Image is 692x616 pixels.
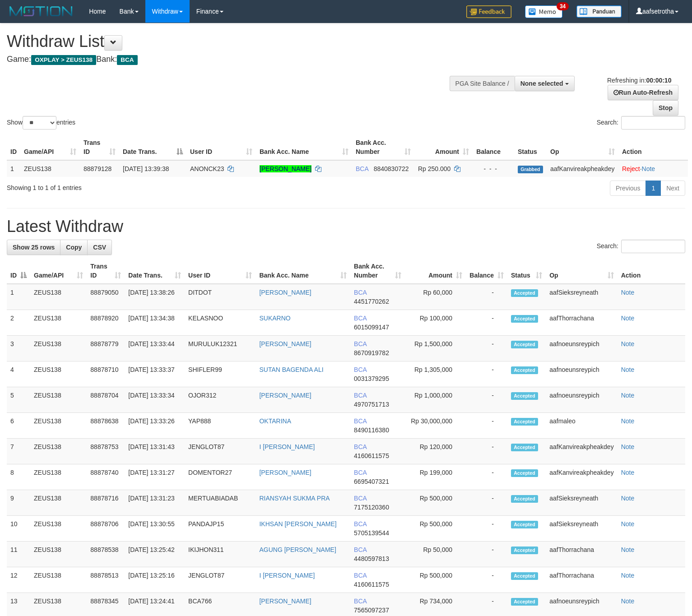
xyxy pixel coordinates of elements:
[30,542,87,567] td: ZEUS138
[405,387,466,413] td: Rp 1,000,000
[256,134,352,160] th: Bank Acc. Name: activate to sort column ascending
[466,336,507,361] td: -
[608,85,678,100] a: Run Auto-Refresh
[607,77,671,84] span: Refreshing in:
[80,134,119,160] th: Trans ID: activate to sort column ascending
[511,315,538,323] span: Accepted
[597,116,685,130] label: Search:
[259,597,311,605] a: [PERSON_NAME]
[653,100,678,116] a: Stop
[185,439,255,464] td: JENGLOT87
[7,490,30,516] td: 9
[87,542,125,567] td: 88878538
[125,310,185,336] td: [DATE] 13:34:38
[259,469,311,476] a: [PERSON_NAME]
[660,181,685,196] a: Next
[259,520,336,528] a: IKHSAN [PERSON_NAME]
[125,284,185,310] td: [DATE] 13:38:26
[511,392,538,400] span: Accepted
[354,529,389,537] span: Copy 5705139544 to clipboard
[520,80,563,87] span: None selected
[7,464,30,490] td: 8
[186,134,256,160] th: User ID: activate to sort column ascending
[185,336,255,361] td: MURULUK12321
[466,5,511,18] img: Feedback.jpg
[354,366,367,373] span: BCA
[259,366,323,373] a: SUTAN BAGENDA ALI
[354,495,367,502] span: BCA
[621,116,685,130] input: Search:
[354,392,367,399] span: BCA
[125,439,185,464] td: [DATE] 13:31:43
[354,417,367,425] span: BCA
[511,598,538,606] span: Accepted
[84,165,111,172] span: 88879128
[354,520,367,528] span: BCA
[66,244,82,251] span: Copy
[185,284,255,310] td: DITDOT
[514,134,547,160] th: Status
[30,464,87,490] td: ZEUS138
[87,516,125,542] td: 88878706
[546,516,617,542] td: aafSieksreyneath
[13,244,55,251] span: Show 25 rows
[621,240,685,253] input: Search:
[354,546,367,553] span: BCA
[546,567,617,593] td: aafThorrachana
[260,165,311,172] a: [PERSON_NAME]
[185,490,255,516] td: MERTUABIADAB
[466,387,507,413] td: -
[30,336,87,361] td: ZEUS138
[618,160,688,177] td: ·
[7,134,20,160] th: ID
[185,387,255,413] td: OJOR312
[405,361,466,387] td: Rp 1,305,000
[511,572,538,580] span: Accepted
[350,258,405,284] th: Bank Acc. Number: activate to sort column ascending
[466,284,507,310] td: -
[125,516,185,542] td: [DATE] 13:30:55
[405,413,466,439] td: Rp 30,000,000
[259,495,330,502] a: RIANSYAH SUKMA PRA
[511,366,538,374] span: Accepted
[354,315,367,322] span: BCA
[354,426,389,434] span: Copy 8490116380 to clipboard
[7,310,30,336] td: 2
[511,341,538,348] span: Accepted
[93,244,106,251] span: CSV
[354,452,389,459] span: Copy 4160611575 to clipboard
[7,361,30,387] td: 4
[354,469,367,476] span: BCA
[87,439,125,464] td: 88878753
[354,289,367,296] span: BCA
[7,180,282,192] div: Showing 1 to 1 of 1 entries
[354,443,367,450] span: BCA
[87,413,125,439] td: 88878638
[125,361,185,387] td: [DATE] 13:33:37
[259,417,291,425] a: OKTARINA
[7,413,30,439] td: 6
[185,258,255,284] th: User ID: activate to sort column ascending
[60,240,88,255] a: Copy
[547,134,618,160] th: Op: activate to sort column ascending
[87,310,125,336] td: 88878920
[259,443,315,450] a: I [PERSON_NAME]
[7,32,452,51] h1: Withdraw List
[354,349,389,357] span: Copy 8670919782 to clipboard
[621,340,635,347] a: Note
[7,5,75,18] img: MOTION_logo.png
[621,366,635,373] a: Note
[87,567,125,593] td: 88878513
[621,443,635,450] a: Note
[354,581,389,588] span: Copy 4160611575 to clipboard
[621,469,635,476] a: Note
[546,387,617,413] td: aafnoeunsreypich
[622,165,640,172] a: Reject
[405,542,466,567] td: Rp 50,000
[7,336,30,361] td: 3
[23,116,56,130] select: Showentries
[354,597,367,605] span: BCA
[507,258,546,284] th: Status: activate to sort column ascending
[185,464,255,490] td: DOMENTOR27
[125,490,185,516] td: [DATE] 13:31:23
